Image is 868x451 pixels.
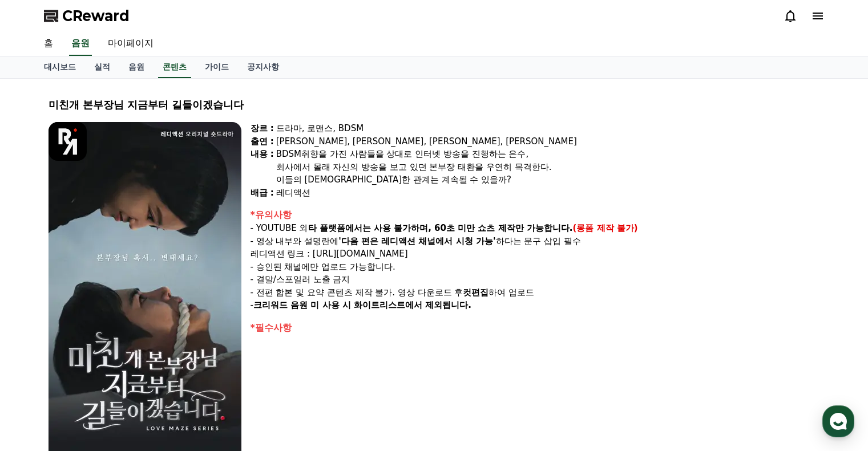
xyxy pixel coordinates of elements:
p: - 승인된 채널에만 업로드 가능합니다. [251,261,820,274]
a: CReward [44,7,130,25]
div: 이들의 [DEMOGRAPHIC_DATA]한 관계는 계속될 수 있을까? [276,173,820,186]
a: 실적 [85,56,119,78]
div: 장르 : [251,122,274,135]
p: - [251,299,820,312]
a: 음원 [69,32,92,56]
div: *유의사항 [251,208,820,222]
div: 미친개 본부장님 지금부터 길들이겠습니다 [49,97,820,113]
div: 회사에서 몰래 자신의 방송을 보고 있던 본부장 태환을 우연히 목격한다. [276,161,820,174]
div: 드라마, 로맨스, BDSM [276,122,820,135]
div: BDSM취향을 가진 사람들을 상대로 인터넷 방송을 진행하는 은수, [276,148,820,161]
strong: 크리워드 음원 미 사용 시 화이트리스트에서 제외됩니다. [253,300,471,310]
p: - 결말/스포일러 노출 금지 [251,273,820,286]
div: [PERSON_NAME], [PERSON_NAME], [PERSON_NAME], [PERSON_NAME] [276,135,820,148]
a: 홈 [35,32,62,56]
strong: 컷편집 [463,287,488,298]
strong: 타 플랫폼에서는 사용 불가하며, 60초 미만 쇼츠 제작만 가능합니다. [308,223,573,233]
a: 대시보드 [35,56,85,78]
a: 음원 [119,56,154,78]
div: 레디액션 [276,186,820,200]
div: 출연 : [251,135,274,148]
a: 가이드 [196,56,238,78]
p: - 영상 내부와 설명란에 하다는 문구 삽입 필수 [251,235,820,248]
strong: '다음 편은 레디액션 채널에서 시청 가능' [338,236,495,246]
img: logo [49,122,87,161]
p: - YOUTUBE 외 [251,222,820,235]
a: 콘텐츠 [158,56,191,78]
span: CReward [62,7,130,25]
div: 내용 : [251,148,274,186]
strong: (롱폼 제작 불가) [573,223,638,233]
a: 공지사항 [238,56,288,78]
p: - 전편 합본 및 요약 콘텐츠 제작 불가. 영상 다운로드 후 하여 업로드 [251,286,820,299]
a: 마이페이지 [99,32,163,56]
div: *필수사항 [251,321,820,335]
div: 배급 : [251,186,274,200]
p: 레디액션 링크 : [URL][DOMAIN_NAME] [251,247,820,261]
